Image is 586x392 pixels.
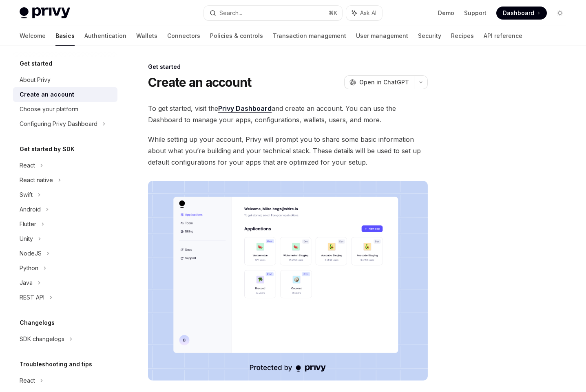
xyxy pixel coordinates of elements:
a: Transaction management [273,26,346,46]
div: Configuring Privy Dashboard [20,119,97,129]
span: ⌘ K [329,10,337,16]
a: User management [356,26,408,46]
span: Ask AI [360,9,376,17]
div: Python [20,263,38,273]
a: About Privy [13,73,117,87]
div: SDK changelogs [20,334,64,344]
a: Policies & controls [210,26,263,46]
div: About Privy [20,75,51,85]
a: Create an account [13,87,117,102]
span: While setting up your account, Privy will prompt you to share some basic information about what y... [148,134,428,168]
div: REST API [20,293,44,302]
div: React [20,161,35,170]
button: Open in ChatGPT [344,75,414,89]
div: Flutter [20,219,36,229]
a: Authentication [84,26,126,46]
h5: Get started [20,59,52,68]
a: Recipes [451,26,474,46]
a: Choose your platform [13,102,117,117]
div: Search... [219,8,242,18]
div: Unity [20,234,33,244]
a: Privy Dashboard [218,104,272,113]
h5: Troubleshooting and tips [20,359,92,369]
div: Swift [20,190,33,200]
h1: Create an account [148,75,251,90]
button: Ask AI [346,6,382,20]
a: Connectors [167,26,200,46]
div: Java [20,278,33,288]
a: Basics [55,26,75,46]
div: Create an account [20,90,74,99]
span: Dashboard [503,9,534,17]
div: React [20,376,35,385]
a: Welcome [20,26,46,46]
div: Android [20,205,41,214]
div: Get started [148,63,428,71]
a: Demo [438,9,454,17]
span: To get started, visit the and create an account. You can use the Dashboard to manage your apps, c... [148,103,428,126]
div: Choose your platform [20,104,78,114]
h5: Get started by SDK [20,144,75,154]
img: light logo [20,7,70,19]
div: React native [20,175,53,185]
a: Security [418,26,441,46]
button: Toggle dark mode [553,7,566,20]
img: images/Dash.png [148,181,428,381]
a: API reference [484,26,522,46]
h5: Changelogs [20,318,55,328]
span: Open in ChatGPT [359,78,409,86]
button: Search...⌘K [204,6,342,20]
div: NodeJS [20,249,42,258]
a: Support [464,9,486,17]
a: Wallets [136,26,157,46]
a: Dashboard [496,7,547,20]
